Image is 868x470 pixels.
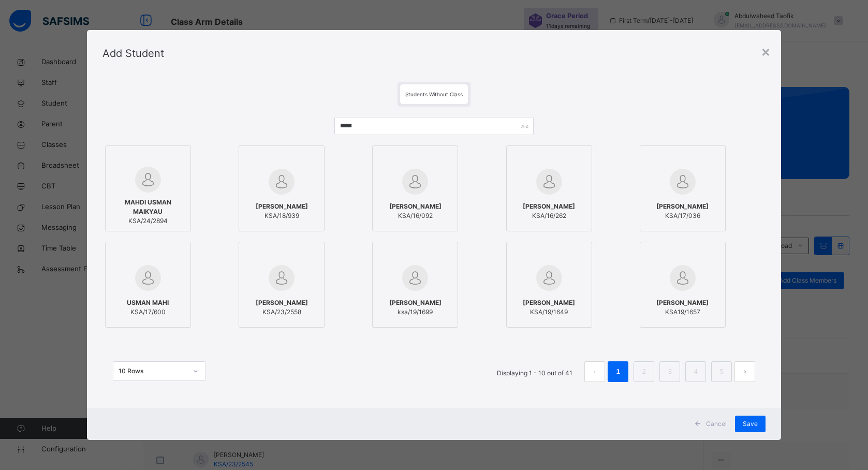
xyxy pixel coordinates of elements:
li: 3 [659,361,680,382]
img: default.svg [670,169,696,195]
span: KSA/16/262 [523,211,575,221]
span: [PERSON_NAME] [656,298,709,307]
li: 上一页 [584,361,605,382]
li: 5 [711,361,732,382]
span: [PERSON_NAME] [656,202,709,211]
li: 1 [608,361,628,382]
span: Students Without Class [405,91,463,97]
img: default.svg [536,169,562,195]
span: [PERSON_NAME] [256,202,308,211]
button: next page [734,361,755,382]
li: Displaying 1 - 10 out of 41 [489,361,580,382]
img: default.svg [269,265,295,291]
li: 4 [685,361,706,382]
span: [PERSON_NAME] [523,298,575,307]
a: 2 [639,365,649,378]
span: KSA19/1657 [656,307,709,317]
span: Cancel [706,419,727,429]
a: 4 [691,365,701,378]
span: KSA/24/2894 [111,216,185,226]
span: KSA/16/092 [389,211,442,221]
span: KSA/18/939 [256,211,308,221]
span: KSA/17/600 [127,307,169,317]
img: default.svg [670,265,696,291]
img: default.svg [135,167,161,193]
img: default.svg [402,265,428,291]
img: default.svg [536,265,562,291]
span: Add Student [102,47,164,60]
span: [PERSON_NAME] [523,202,575,211]
img: default.svg [135,265,161,291]
button: prev page [584,361,605,382]
span: USMAN MAHI [127,298,169,307]
li: 下一页 [734,361,755,382]
a: 3 [665,365,675,378]
span: [PERSON_NAME] [389,298,442,307]
img: default.svg [269,169,295,195]
a: 1 [613,365,623,378]
img: default.svg [402,169,428,195]
span: KSA/17/036 [656,211,709,221]
span: [PERSON_NAME] [256,298,308,307]
span: ksa/19/1699 [389,307,442,317]
div: × [761,40,771,62]
span: MAHDI USMAN MAIKYAU [111,198,185,216]
div: 10 Rows [119,366,187,376]
span: Save [743,419,758,429]
span: KSA/23/2558 [256,307,308,317]
li: 2 [634,361,654,382]
span: [PERSON_NAME] [389,202,442,211]
span: KSA/19/1649 [523,307,575,317]
a: 5 [717,365,727,378]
